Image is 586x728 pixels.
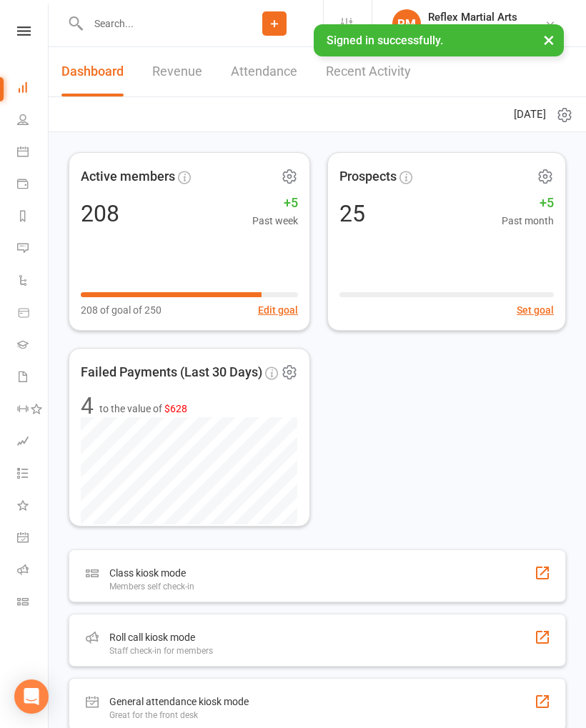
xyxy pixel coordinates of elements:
[502,213,554,229] span: Past month
[231,47,297,96] a: Attendance
[428,24,517,36] div: Reflex Martial Arts
[326,47,411,96] a: Recent Activity
[17,105,49,137] a: People
[109,629,213,646] div: Roll call kiosk mode
[17,137,49,169] a: Calendar
[327,34,443,47] span: Signed in successfully.
[17,427,49,459] a: Assessments
[502,193,554,214] span: +5
[536,24,562,55] button: ×
[517,302,554,318] button: Set goal
[81,202,119,225] div: 208
[164,403,187,414] span: $628
[17,523,49,555] a: General attendance kiosk mode
[17,587,49,619] a: Class kiosk mode
[17,555,49,587] a: Roll call kiosk mode
[258,302,298,318] button: Edit goal
[17,491,49,523] a: What's New
[109,710,249,720] div: Great for the front desk
[339,202,365,225] div: 25
[252,213,298,229] span: Past week
[252,193,298,214] span: +5
[61,47,124,96] a: Dashboard
[109,693,249,710] div: General attendance kiosk mode
[109,646,213,656] div: Staff check-in for members
[109,564,194,582] div: Class kiosk mode
[17,298,49,330] a: Product Sales
[81,394,94,417] div: 4
[84,14,226,34] input: Search...
[17,73,49,105] a: Dashboard
[514,106,546,123] span: [DATE]
[81,302,162,318] span: 208 of goal of 250
[17,169,49,201] a: Payments
[17,201,49,234] a: Reports
[109,582,194,592] div: Members self check-in
[99,401,187,417] span: to the value of
[81,362,262,383] span: Failed Payments (Last 30 Days)
[152,47,202,96] a: Revenue
[81,166,175,187] span: Active members
[14,679,49,714] div: Open Intercom Messenger
[392,9,421,38] div: RM
[339,166,397,187] span: Prospects
[428,11,517,24] div: Reflex Martial Arts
